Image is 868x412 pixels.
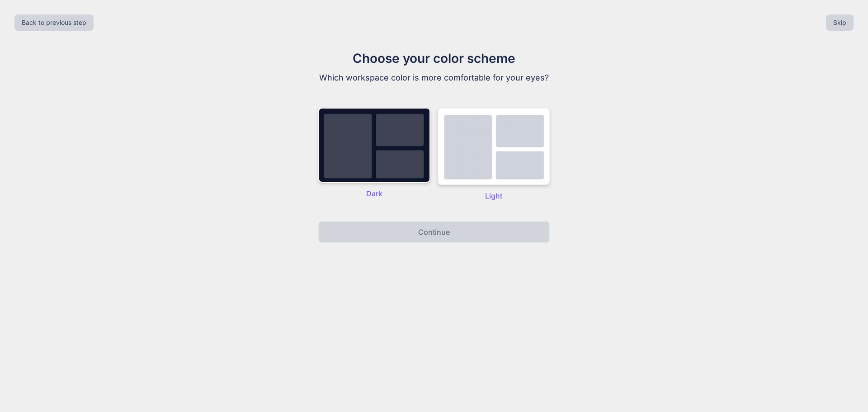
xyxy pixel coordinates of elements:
[282,49,586,68] h1: Choose your color scheme
[14,14,94,31] button: Back to previous step
[282,71,586,84] p: Which workspace color is more comfortable for your eyes?
[318,221,550,243] button: Continue
[418,227,450,237] p: Continue
[826,14,854,31] button: Skip
[318,188,430,199] p: Dark
[318,108,430,183] img: dark
[438,108,550,185] img: dark
[438,190,550,201] p: Light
